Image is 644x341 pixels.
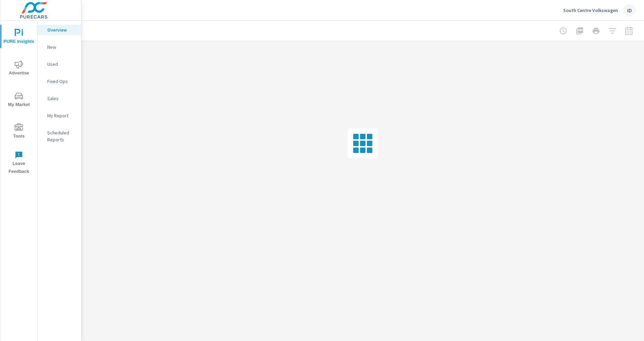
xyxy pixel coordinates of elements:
p: South Centre Volkswagen [563,7,618,13]
p: Overview [47,26,76,33]
p: Sales [47,95,76,102]
p: New [47,44,76,50]
span: My Market [2,92,35,109]
div: My Report [38,110,81,121]
div: Fixed Ops [38,76,81,86]
span: PURE Insights [2,29,35,46]
div: Overview [38,25,81,35]
div: New [38,42,81,52]
div: Scheduled Reports [38,128,81,145]
span: Advertise [2,60,35,77]
span: Leave Feedback [2,151,35,176]
div: Used [38,59,81,69]
div: Sales [38,93,81,104]
div: ID [623,4,636,16]
p: Scheduled Reports [47,129,76,143]
p: Fixed Ops [47,78,76,85]
p: My Report [47,112,76,119]
p: Used [47,61,76,68]
div: nav menu [0,21,37,178]
span: Tools [2,124,35,140]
